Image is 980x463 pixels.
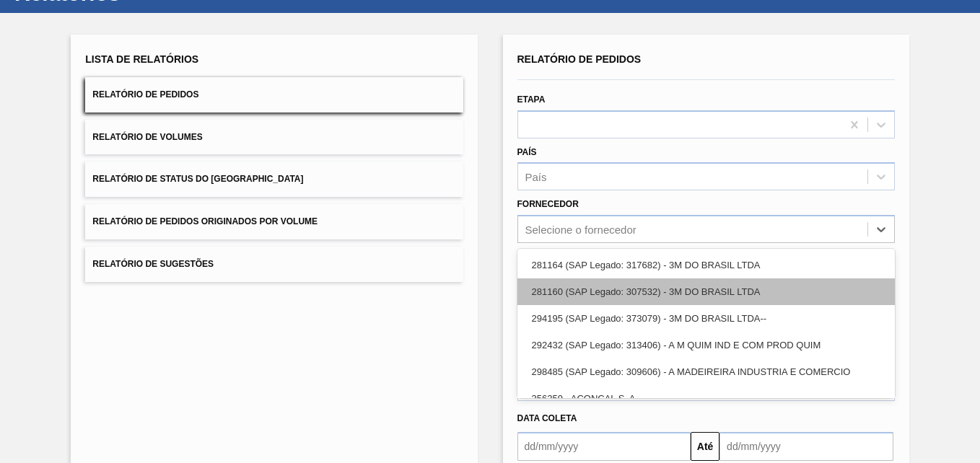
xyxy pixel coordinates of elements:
div: 281164 (SAP Legado: 317682) - 3M DO BRASIL LTDA [517,252,895,278]
span: Data coleta [517,413,577,423]
button: Relatório de Sugestões [85,247,463,282]
button: Relatório de Pedidos Originados por Volume [85,204,463,239]
span: Relatório de Pedidos Originados por Volume [92,216,318,226]
button: Relatório de Volumes [85,120,463,155]
div: 292432 (SAP Legado: 313406) - A M QUIM IND E COM PROD QUIM [517,332,895,358]
input: dd/mm/yyyy [517,432,691,461]
div: 281160 (SAP Legado: 307532) - 3M DO BRASIL LTDA [517,278,895,305]
label: País [517,147,537,157]
span: Relatório de Pedidos [517,53,642,65]
span: Lista de Relatórios [85,53,198,65]
button: Relatório de Status do [GEOGRAPHIC_DATA] [85,162,463,197]
input: dd/mm/yyyy [719,432,893,461]
div: País [525,171,547,183]
div: 294195 (SAP Legado: 373079) - 3M DO BRASIL LTDA-- [517,305,895,332]
span: Relatório de Sugestões [92,259,214,269]
div: Selecione o fornecedor [525,224,636,236]
div: 298485 (SAP Legado: 309606) - A MADEIREIRA INDUSTRIA E COMERCIO [517,358,895,385]
label: Fornecedor [517,199,579,209]
span: Relatório de Pedidos [92,89,198,100]
span: Relatório de Volumes [92,132,202,142]
button: Relatório de Pedidos [85,77,463,113]
button: Até [691,432,719,461]
label: Etapa [517,94,546,105]
span: Relatório de Status do [GEOGRAPHIC_DATA] [92,174,303,184]
div: 356259 - ACONCAL S. A. [517,385,895,412]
